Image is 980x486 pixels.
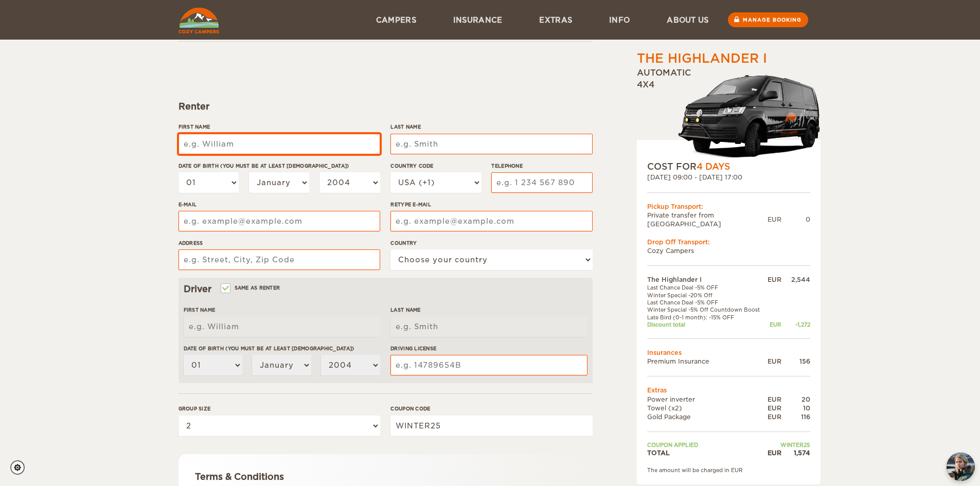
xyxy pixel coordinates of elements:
div: 2,544 [781,275,810,284]
div: 10 [781,404,810,412]
span: 4 Days [697,161,730,172]
td: Gold Package [647,412,765,421]
label: Group size [179,405,380,412]
td: TOTAL [647,448,765,457]
div: Drop Off Transport: [647,238,810,246]
input: e.g. 14789654B [390,355,587,375]
label: Last Name [390,123,592,131]
label: Driving License [390,345,587,352]
label: Address [179,239,380,247]
button: chat-button [947,453,975,481]
div: 116 [781,412,810,421]
label: Country [390,239,592,247]
input: e.g. Street, City, Zip Code [179,249,380,270]
img: Freyja at Cozy Campers [947,453,975,481]
label: Coupon code [390,405,592,412]
input: e.g. William [184,316,380,337]
td: Winter Special -20% Off [647,292,765,299]
div: 20 [781,395,810,404]
td: Coupon applied [647,441,765,448]
input: e.g. Smith [390,134,592,154]
div: EUR [765,448,781,457]
div: EUR [765,404,781,412]
input: Same as renter [222,286,228,293]
div: EUR [765,321,781,328]
div: The Highlander I [637,50,767,67]
td: Winter Special -5% Off Countdown Boost [647,306,765,313]
div: Automatic 4x4 [637,67,821,160]
img: Cozy Campers [179,8,219,33]
label: Date of birth (You must be at least [DEMOGRAPHIC_DATA]) [184,345,380,352]
div: Terms & Conditions [195,471,576,483]
td: Power inverter [647,395,765,404]
label: Telephone [491,162,592,170]
td: Extras [647,386,810,394]
div: EUR [768,215,781,224]
input: e.g. example@example.com [390,211,592,231]
input: e.g. William [179,134,380,154]
input: e.g. Smith [390,316,587,337]
div: Renter [179,100,593,113]
div: [DATE] 09:00 - [DATE] 17:00 [647,173,810,182]
div: EUR [765,275,781,284]
label: E-mail [179,201,380,208]
label: Date of birth (You must be at least [DEMOGRAPHIC_DATA]) [179,162,380,170]
input: e.g. 1 234 567 890 [491,172,592,193]
div: Driver [184,283,587,295]
label: Last Name [390,306,587,314]
td: WINTER25 [765,441,810,448]
div: EUR [765,412,781,421]
div: The amount will be charged in EUR [647,466,810,474]
td: Premium Insurance [647,357,765,366]
div: -1,272 [781,321,810,328]
label: Retype E-mail [390,201,592,208]
td: Last Chance Deal -5% OFF [647,284,765,291]
td: Insurances [647,348,810,357]
label: Same as renter [222,283,280,293]
a: Cookie settings [10,460,31,475]
div: 156 [781,357,810,366]
td: Towel (x2) [647,404,765,412]
a: Manage booking [728,12,808,27]
label: Country Code [390,162,481,170]
div: EUR [765,357,781,366]
td: Cozy Campers [647,246,810,255]
label: First Name [179,123,380,131]
td: Discount total [647,321,765,328]
td: Private transfer from [GEOGRAPHIC_DATA] [647,211,768,228]
td: The Highlander I [647,275,765,284]
div: Pickup Transport: [647,202,810,211]
div: 1,574 [781,448,810,457]
div: 0 [781,215,810,224]
img: stor-stuttur-old-new-5.png [678,70,821,160]
td: Late Bird (0-1 month): -15% OFF [647,314,765,321]
div: EUR [765,395,781,404]
div: COST FOR [647,160,810,173]
label: First Name [184,306,380,314]
input: e.g. example@example.com [179,211,380,231]
td: Last Chance Deal -5% OFF [647,299,765,306]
